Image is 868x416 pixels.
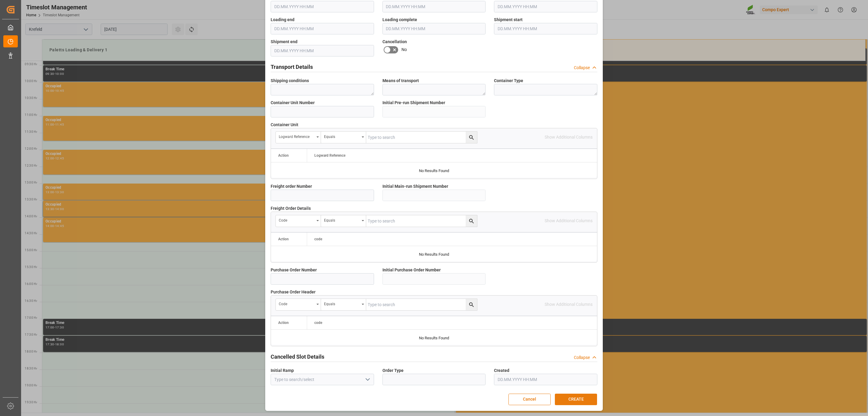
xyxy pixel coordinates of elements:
input: Type to search/select [271,374,374,385]
button: open menu [276,215,321,227]
span: code [314,321,322,325]
span: Means of transport [382,78,419,84]
span: Container Unit Number [271,100,315,106]
input: DD.MM.YYYY HH:MM [494,23,597,34]
div: Equals [324,300,360,307]
div: Logward Reference [279,133,314,139]
span: Purchase Order Header [271,289,316,295]
button: open menu [276,299,321,310]
span: Loading end [271,17,294,23]
button: open menu [321,132,366,143]
span: Shipment end [271,39,297,45]
span: Cancellation [382,39,407,45]
div: code [279,216,314,223]
div: Action [278,321,289,325]
div: Equals [324,133,360,139]
input: DD.MM.YYYY HH:MM [271,23,374,34]
button: search button [466,299,477,310]
span: Initial Pre-run Shipment Number [382,100,445,106]
input: DD.MM.YYYY HH:MM [494,1,597,12]
input: DD.MM.YYYY HH:MM [271,45,374,56]
div: Collapse [574,354,590,361]
span: Initial Ramp [271,367,294,374]
span: Loading complete [382,17,417,23]
div: Action [278,153,289,158]
span: Initial Purchase Order Number [382,267,441,273]
button: open menu [276,132,321,143]
button: open menu [363,375,372,384]
button: CREATE [555,394,597,405]
h2: Transport Details [271,63,313,71]
span: code [314,237,322,241]
input: DD.MM.YYYY HH:MM [382,23,486,34]
input: DD.MM.YYYY HH:MM [382,1,486,12]
button: open menu [321,215,366,227]
div: Action [278,237,289,241]
span: Purchase Order Number [271,267,317,273]
span: Container Type [494,78,523,84]
button: search button [466,215,477,227]
div: Collapse [574,65,590,71]
span: Freight order Number [271,183,312,190]
span: Initial Main-run Shipment Number [382,183,448,190]
span: Order Type [382,367,404,374]
span: Logward Reference [314,153,345,158]
span: Shipping conditions [271,78,309,84]
div: Equals [324,216,360,223]
div: code [279,300,314,307]
input: DD.MM.YYYY HH:MM [271,1,374,12]
span: Freight Order Details [271,205,311,212]
button: Cancel [508,394,551,405]
button: search button [466,132,477,143]
button: open menu [321,299,366,310]
input: Type to search [366,215,477,227]
input: DD.MM.YYYY HH:MM [494,374,597,385]
span: Container Unit [271,122,298,128]
h2: Cancelled Slot Details [271,353,324,361]
input: Type to search [366,299,477,310]
span: No [401,46,407,53]
input: Type to search [366,132,477,143]
span: Created [494,367,509,374]
span: Shipment start [494,17,523,23]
